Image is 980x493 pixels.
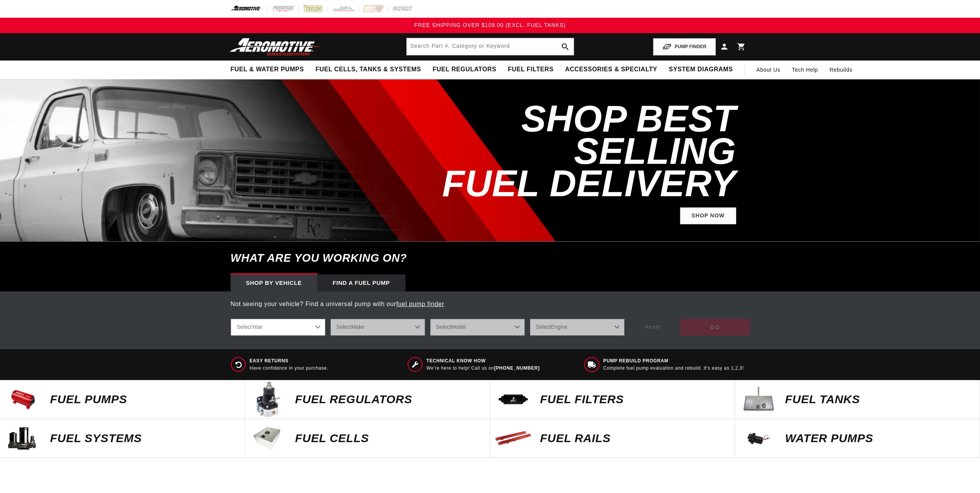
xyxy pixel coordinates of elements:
summary: Rebuilds [824,61,858,79]
select: Model [430,319,525,336]
div: Shop by vehicle [231,274,317,291]
a: FUEL Cells FUEL Cells [245,419,490,458]
summary: Fuel Cells, Tanks & Systems [310,61,427,79]
span: Fuel Cells, Tanks & Systems [315,66,421,74]
img: FUEL Rails [494,419,533,458]
a: fuel pump finder [396,301,444,307]
summary: System Diagrams [663,61,739,79]
p: Water Pumps [785,432,972,444]
span: Accessories & Specialty [565,66,657,74]
span: About Us [756,67,780,73]
summary: Accessories & Specialty [560,61,663,79]
a: [PHONE_NUMBER] [494,365,539,371]
span: Rebuilds [829,66,852,74]
span: FREE SHIPPING OVER $109.00 (EXCL. FUEL TANKS) [414,22,566,28]
img: FUEL REGULATORS [249,380,287,419]
a: About Us [750,61,786,79]
a: Water Pumps Water Pumps [735,419,980,458]
summary: Fuel Regulators [427,61,502,79]
p: FUEL Rails [540,432,727,444]
img: Fuel Tanks [739,380,777,419]
img: Fuel Systems [4,419,42,458]
summary: Fuel & Water Pumps [225,61,310,79]
button: search button [557,38,574,55]
img: Fuel Pumps [4,380,42,419]
p: We’re here to help! Call us on [426,365,539,372]
span: Technical Know How [426,358,539,364]
p: FUEL FILTERS [540,394,727,405]
span: System Diagrams [669,66,733,74]
summary: Tech Help [786,61,824,79]
img: FUEL FILTERS [494,380,533,419]
button: PUMP FINDER [653,38,715,56]
input: Search by Part Number, Category or Keyword [407,38,574,55]
a: Fuel Tanks Fuel Tanks [735,380,980,419]
select: Make [330,319,425,336]
a: Shop Now [680,207,736,225]
a: FUEL Rails FUEL Rails [490,419,735,458]
p: FUEL REGULATORS [295,394,482,405]
span: Fuel Regulators [432,66,496,74]
span: Fuel Filters [508,66,554,74]
h2: SHOP BEST SELLING FUEL DELIVERY [407,103,736,200]
p: Have confidence in your purchase. [250,365,328,372]
a: FUEL FILTERS FUEL FILTERS [490,380,735,419]
p: Fuel Pumps [50,394,237,405]
span: Pump Rebuild program [603,358,744,364]
summary: Fuel Filters [502,61,560,79]
p: FUEL Cells [295,432,482,444]
img: Aeromotive [228,38,324,56]
p: Fuel Systems [50,432,237,444]
img: FUEL Cells [249,419,287,458]
div: Find a Fuel Pump [317,274,405,291]
select: Year [231,319,325,336]
p: Not seeing your vehicle? Find a universal pump with our [231,299,750,309]
p: Fuel Tanks [785,394,972,405]
h6: What are you working on? [211,242,769,274]
p: Complete fuel pump evaluation and rebuild. It's easy as 1,2,3! [603,365,744,372]
a: FUEL REGULATORS FUEL REGULATORS [245,380,490,419]
span: Fuel & Water Pumps [231,66,304,74]
span: Easy Returns [250,358,328,364]
select: Engine [530,319,625,336]
span: Tech Help [792,66,818,74]
img: Water Pumps [739,419,777,458]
